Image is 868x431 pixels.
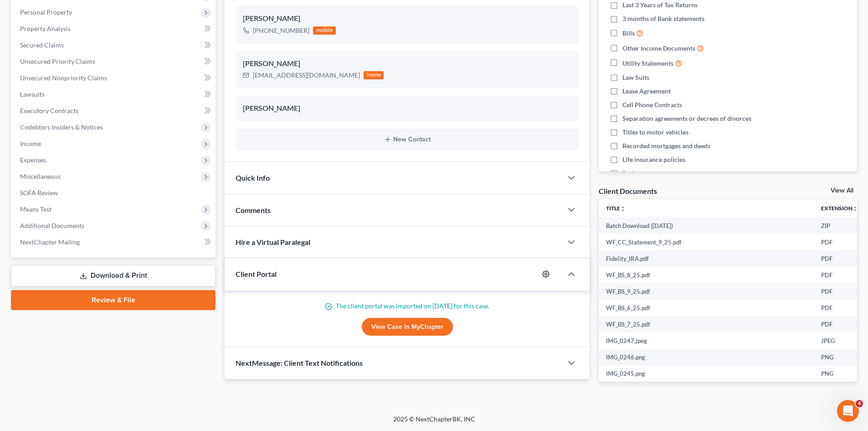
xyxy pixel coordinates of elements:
[814,349,865,366] td: PNG
[620,206,626,212] i: unfold_more
[821,205,858,212] a: Extensionunfold_more
[599,316,814,332] td: WF_BS_7_25.pdf
[622,87,671,96] span: Lease Agreement
[243,13,571,24] div: [PERSON_NAME]
[20,123,103,131] span: Codebtors Insiders & Notices
[20,41,64,49] span: Secured Claims
[622,100,682,109] span: Cell Phone Contracts
[622,29,635,38] span: Bills
[853,206,858,212] i: unfold_more
[599,366,814,382] td: IMG_0245.png
[243,103,571,114] div: [PERSON_NAME]
[20,8,72,16] span: Personal Property
[814,218,865,234] td: ZIP
[20,205,51,213] span: Means Test
[364,71,384,79] div: home
[20,238,80,246] span: NextChapter Mailing
[13,21,216,37] a: Property Analysis
[13,86,216,103] a: Lawsuits
[13,70,216,86] a: Unsecured Nonpriority Claims
[599,186,657,196] div: Client Documents
[236,270,277,278] span: Client Portal
[831,187,853,194] a: View All
[20,172,61,180] span: Miscellaneous
[243,136,571,143] button: New Contact
[13,185,216,201] a: SOFA Review
[814,366,865,382] td: PNG
[20,222,84,229] span: Additional Documents
[599,218,814,234] td: Batch Download ([DATE])
[599,300,814,316] td: WF_BS_6_25.pdf
[622,0,698,10] span: Last 3 Years of Tax Returns
[11,265,216,286] a: Download & Print
[20,74,107,82] span: Unsecured Nonpriority Claims
[313,26,336,35] div: mobile
[814,332,865,349] td: JPEG
[599,283,814,300] td: WF_BS_9_25.pdf
[243,58,571,69] div: [PERSON_NAME]
[253,26,309,35] div: [PHONE_NUMBER]
[837,400,859,422] iframe: Intercom live chat
[236,173,270,182] span: Quick Info
[814,250,865,267] td: PDF
[20,57,95,65] span: Unsecured Priority Claims
[236,238,310,246] span: Hire a Virtual Paralegal
[814,300,865,316] td: PDF
[599,267,814,283] td: WF_BS_8_25.pdf
[20,25,71,32] span: Property Analysis
[599,250,814,267] td: Fidelity_IRA.pdf
[622,14,704,23] span: 3 months of Bank statements
[814,267,865,283] td: PDF
[13,103,216,119] a: Executory Contracts
[622,169,711,178] span: Retirement account statements
[236,358,363,367] span: NextMessage: Client Text Notifications
[622,73,649,82] span: Law Suits
[13,37,216,53] a: Secured Claims
[236,301,579,311] p: The client portal was imported on [DATE] for this case.
[814,283,865,300] td: PDF
[622,114,751,123] span: Separation agreements or decrees of divorces
[20,189,58,197] span: SOFA Review
[606,205,626,212] a: Titleunfold_more
[20,107,78,114] span: Executory Contracts
[253,71,360,80] div: [EMAIL_ADDRESS][DOMAIN_NAME]
[599,349,814,366] td: IMG_0246.png
[236,206,271,214] span: Comments
[11,290,216,310] a: Review & File
[20,90,45,98] span: Lawsuits
[622,44,695,53] span: Other Income Documents
[622,155,685,164] span: Life insurance policies
[622,141,710,151] span: Recorded mortgages and deeds
[599,332,814,349] td: IMG_0247.jpeg
[814,234,865,250] td: PDF
[814,316,865,332] td: PDF
[13,234,216,250] a: NextChapter Mailing
[175,415,694,431] div: 2025 © NextChapterBK, INC
[20,140,41,147] span: Income
[20,156,46,164] span: Expenses
[13,53,216,70] a: Unsecured Priority Claims
[856,400,863,407] span: 4
[599,234,814,250] td: WF_CC_Statement_9_25.pdf
[622,59,673,68] span: Utility Statements
[622,128,688,137] span: Titles to motor vehicles
[362,318,453,336] a: View Case in MyChapter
